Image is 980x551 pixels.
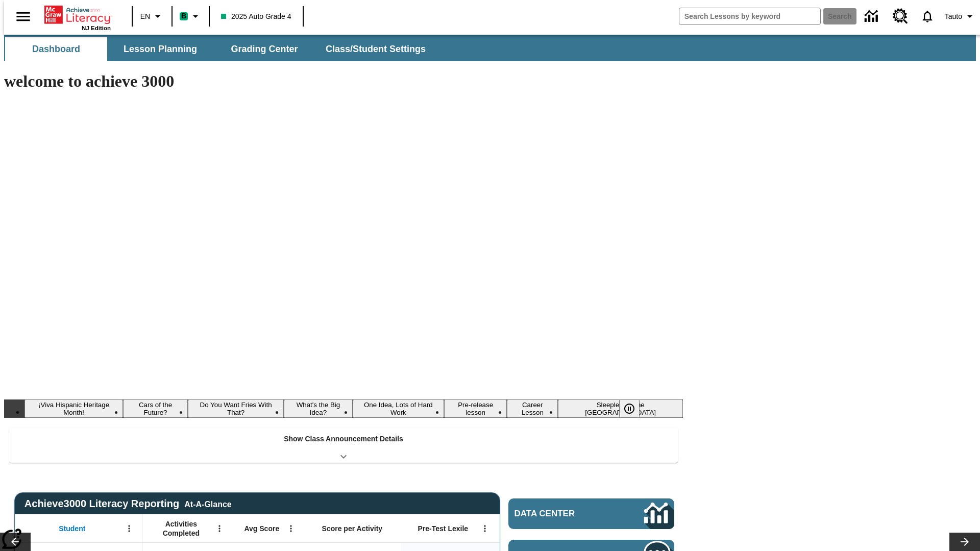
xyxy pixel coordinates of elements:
button: Pause [619,399,640,418]
div: SubNavbar [4,37,435,61]
a: Data Center [859,3,887,31]
button: Open Menu [121,521,137,536]
span: EN [140,11,150,22]
button: Open side menu [8,2,38,32]
button: Grading Center [213,37,315,61]
button: Language: EN, Select a language [136,7,168,26]
a: Resource Center, Will open in new tab [887,3,914,30]
button: Class/Student Settings [317,37,434,61]
button: Slide 2 Cars of the Future? [123,399,188,418]
span: 2025 Auto Grade 4 [221,11,291,22]
button: Open Menu [477,521,493,536]
p: Show Class Announcement Details [284,434,403,444]
span: Student [59,524,85,533]
button: Boost Class color is mint green. Change class color [176,7,206,26]
button: Profile/Settings [941,7,980,26]
button: Dashboard [5,37,107,61]
span: Activities Completed [148,519,215,538]
button: Open Menu [283,521,299,536]
input: search field [679,8,820,24]
a: Notifications [914,3,941,30]
span: Tauto [945,11,962,22]
button: Lesson carousel, Next [949,533,980,551]
span: NJ Edition [82,25,111,31]
span: Achieve3000 Literacy Reporting [24,498,232,510]
button: Slide 7 Career Lesson [507,399,558,418]
button: Slide 5 One Idea, Lots of Hard Work [353,399,445,418]
span: B [181,10,186,22]
button: Lesson Planning [109,37,211,61]
div: Show Class Announcement Details [9,428,678,463]
h1: welcome to achieve 3000 [4,72,683,91]
button: Open Menu [212,521,227,536]
span: Pre-Test Lexile [418,524,469,533]
span: Score per Activity [322,524,383,533]
div: SubNavbar [4,35,976,61]
button: Slide 6 Pre-release lesson [444,399,507,418]
button: Slide 8 Sleepless in the Animal Kingdom [558,399,683,418]
a: Home [44,5,111,25]
a: Data Center [508,498,674,529]
div: Home [44,4,111,31]
span: Data Center [514,509,610,519]
div: Pause [619,399,650,418]
button: Slide 3 Do You Want Fries With That? [188,399,284,418]
button: Slide 4 What's the Big Idea? [284,399,352,418]
div: At-A-Glance [184,498,231,509]
button: Slide 1 ¡Viva Hispanic Heritage Month! [24,399,123,418]
span: Avg Score [244,524,279,533]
